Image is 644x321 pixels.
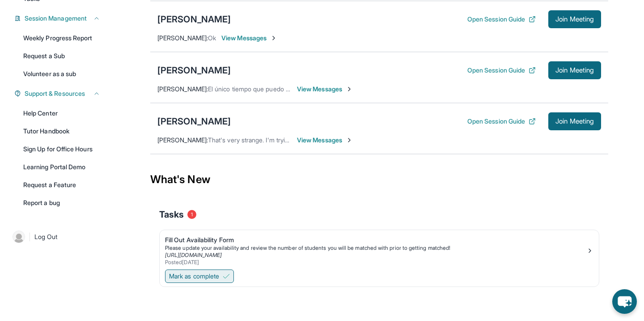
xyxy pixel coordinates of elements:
[18,159,106,175] a: Learning Portal Demo
[157,64,231,77] div: [PERSON_NAME]
[157,136,208,144] span: [PERSON_NAME] :
[18,48,106,64] a: Request a Sub
[208,34,216,42] span: Ok
[18,123,106,139] a: Tutor Handbook
[18,141,106,157] a: Sign Up for Office Hours
[208,85,387,93] span: El único tiempo que puedo el [DATE] son a las 2:30pm-3:00pm
[548,10,601,28] button: Join Meeting
[159,208,184,221] span: Tasks
[548,112,601,130] button: Join Meeting
[29,231,31,242] span: |
[18,30,106,46] a: Weekly Progress Report
[297,136,353,145] span: View Messages
[25,89,85,98] span: Support & Resources
[467,15,536,24] button: Open Session Guide
[346,86,353,93] img: Chevron-Right
[467,66,536,75] button: Open Session Guide
[165,270,234,283] button: Mark as complete
[160,230,599,268] a: Fill Out Availability FormPlease update your availability and review the number of students you w...
[157,85,208,93] span: [PERSON_NAME] :
[612,289,637,314] button: chat-button
[467,117,536,126] button: Open Session Guide
[18,195,106,211] a: Report a bug
[169,272,219,281] span: Mark as complete
[346,137,353,144] img: Chevron-Right
[555,17,594,22] span: Join Meeting
[21,89,100,98] button: Support & Resources
[208,136,350,144] span: That's very strange. I'm trying to resolve the issue
[555,68,594,73] span: Join Meeting
[21,14,100,23] button: Session Management
[223,273,230,280] img: Mark as complete
[187,210,196,219] span: 1
[25,14,87,23] span: Session Management
[18,105,106,121] a: Help Center
[270,34,277,42] img: Chevron-Right
[297,85,353,94] span: View Messages
[13,231,25,243] img: user-img
[157,115,231,128] div: [PERSON_NAME]
[34,232,58,241] span: Log Out
[157,34,208,42] span: [PERSON_NAME] :
[9,227,106,247] a: |Log Out
[555,119,594,124] span: Join Meeting
[548,61,601,79] button: Join Meeting
[18,177,106,193] a: Request a Feature
[157,13,231,26] div: [PERSON_NAME]
[18,66,106,82] a: Volunteer as a sub
[165,244,586,252] div: Please update your availability and review the number of students you will be matched with prior ...
[150,160,608,199] div: What's New
[165,252,222,258] a: [URL][DOMAIN_NAME]
[165,259,586,266] div: Posted [DATE]
[165,235,586,244] div: Fill Out Availability Form
[221,34,277,43] span: View Messages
